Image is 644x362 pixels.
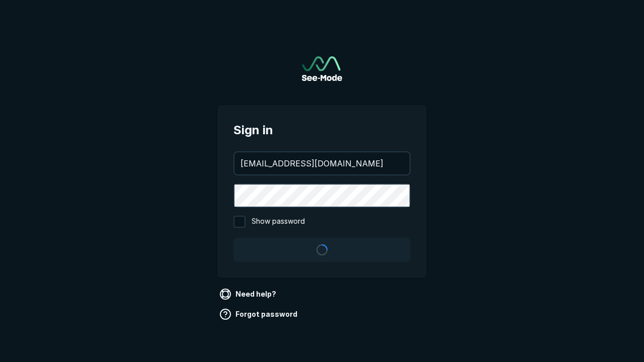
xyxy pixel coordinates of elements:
a: Go to sign in [302,56,342,81]
span: Show password [252,216,305,228]
a: Forgot password [217,306,301,322]
a: Need help? [217,286,280,302]
input: your@email.com [234,152,410,174]
img: See-Mode Logo [302,56,342,81]
span: Sign in [233,121,411,139]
